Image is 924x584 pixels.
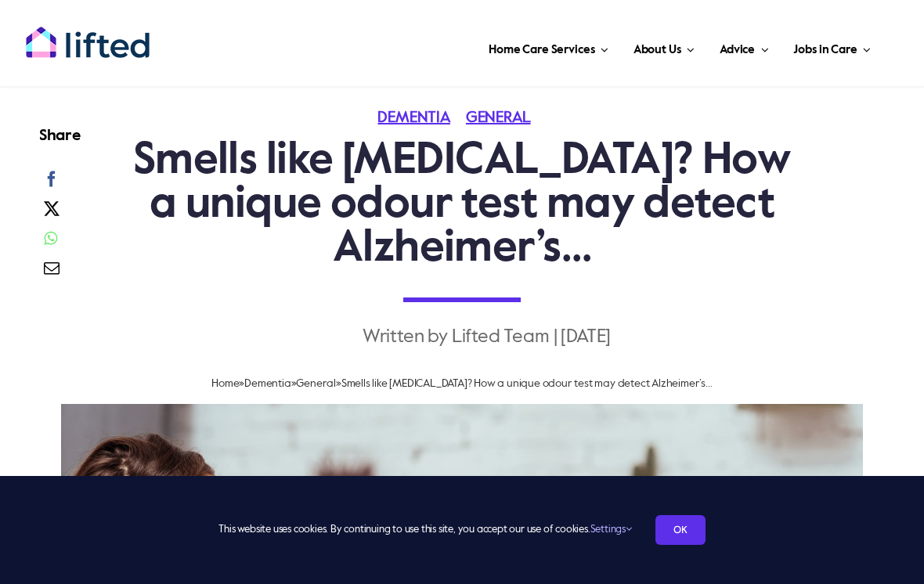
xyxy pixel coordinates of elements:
nav: Breadcrumb [116,371,808,396]
span: Jobs in Care [793,38,857,63]
a: OK [655,515,706,545]
a: Jobs in Care [789,23,875,70]
span: Advice [720,38,755,63]
a: Home Care Services [484,23,613,70]
span: About Us [633,38,681,63]
span: Categories: , [377,110,546,126]
span: This website uses cookies. By continuing to use this site, you accept our use of cookies. [218,517,631,543]
span: » » » [211,378,713,389]
h1: Smells like [MEDICAL_DATA]? How a unique odour test may detect Alzheimer’s… [116,139,808,271]
nav: Main Menu [174,23,875,70]
a: About Us [629,23,699,70]
a: General [466,110,547,126]
a: Settings [590,525,632,535]
a: Advice [715,23,773,70]
a: Dementia [377,110,465,126]
a: General [296,378,336,389]
a: Home [211,378,239,389]
a: lifted-logo [25,26,150,41]
span: Smells like [MEDICAL_DATA]? How a unique odour test may detect Alzheimer’s… [341,378,713,389]
span: Home Care Services [489,38,594,63]
a: Dementia [244,378,291,389]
